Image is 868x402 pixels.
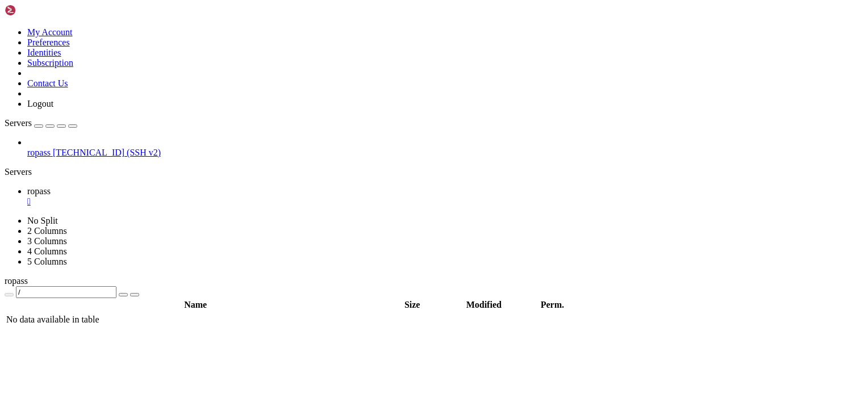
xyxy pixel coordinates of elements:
a: No Split [27,216,58,225]
a: 5 Columns [27,257,67,266]
input: Current Folder [16,286,116,298]
td: No data available in table [6,314,556,325]
span: ropass [27,148,51,157]
a: My Account [27,27,73,37]
span: [TECHNICAL_ID] (SSH v2) [53,148,161,157]
th: Modified: activate to sort column ascending [439,299,528,311]
a: Servers [5,118,77,128]
a: Preferences [27,37,70,47]
img: Shellngn [5,5,70,16]
a: 4 Columns [27,246,67,256]
th: Name: activate to sort column descending [6,299,385,311]
span: ropass [5,276,28,286]
a: Subscription [27,58,73,68]
a: Logout [27,99,53,108]
a: ropass [27,186,863,207]
a: ropass [TECHNICAL_ID] (SSH v2) [27,148,863,158]
span: ropass [27,186,51,196]
th: Size: activate to sort column ascending [386,299,438,311]
span: Servers [5,118,32,128]
a:  [27,196,863,207]
th: Perm.: activate to sort column ascending [529,299,575,311]
a: 2 Columns [27,226,67,236]
a: 3 Columns [27,236,67,246]
li: ropass [TECHNICAL_ID] (SSH v2) [27,137,863,158]
a: Identities [27,48,61,57]
a: Contact Us [27,78,68,88]
div: Servers [5,167,863,177]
